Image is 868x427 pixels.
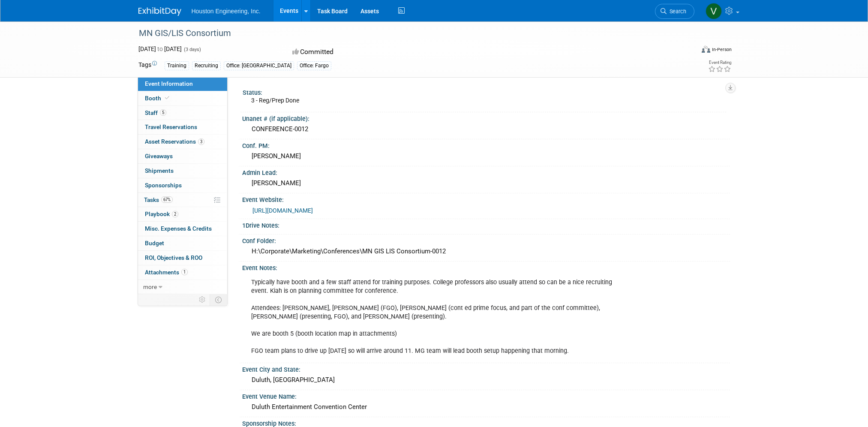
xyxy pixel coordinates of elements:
[242,193,730,204] div: Event Website:
[183,47,201,52] span: (3 days)
[136,26,682,41] div: MN GIS/LIS Consortium
[138,60,157,70] td: Tags
[249,177,724,190] div: [PERSON_NAME]
[242,235,730,245] div: Conf Folder:
[138,280,227,294] a: more
[249,245,724,258] div: H:\Corporate\Marketing\Conferences\MN GIS LIS Consortium-0012
[242,390,730,401] div: Event Venue Name:
[138,236,227,250] a: Budget
[192,61,221,70] div: Recruiting
[644,45,732,57] div: Event Format
[242,262,730,272] div: Event Notes:
[708,60,731,65] div: Event Rating
[242,139,730,150] div: Conf. PM:
[138,120,227,134] a: Travel Reservations
[145,182,182,189] span: Sponsorships
[138,251,227,265] a: ROI, Objectives & ROO
[245,274,635,360] div: Typically have booth and a few staff attend for training purposes. College professors also usuall...
[249,150,724,163] div: [PERSON_NAME]
[145,153,173,159] span: Giveaways
[145,240,164,247] span: Budget
[290,45,479,60] div: Committed
[243,86,726,97] div: Status:
[143,283,157,290] span: more
[144,196,173,203] span: Tasks
[195,294,210,305] td: Personalize Event Tab Strip
[138,149,227,163] a: Giveaways
[138,91,227,105] a: Booth
[145,138,204,145] span: Asset Reservations
[165,61,189,70] div: Training
[297,61,331,70] div: Office: Fargo
[145,269,188,276] span: Attachments
[712,46,732,53] div: In-Person
[192,8,261,15] span: Houston Engineering, Inc.
[138,77,227,91] a: Event Information
[138,106,227,120] a: Staff5
[145,80,193,87] span: Event Information
[138,164,227,178] a: Shipments
[242,166,730,177] div: Admin Lead:
[145,210,178,217] span: Playbook
[145,254,202,261] span: ROI, Objectives & ROO
[138,265,227,280] a: Attachments1
[667,8,686,15] span: Search
[198,138,204,145] span: 3
[702,46,710,53] img: Format-Inperson.png
[161,196,173,203] span: 67%
[165,96,169,100] i: Booth reservation complete
[249,373,724,387] div: Duluth, [GEOGRAPHIC_DATA]
[138,207,227,221] a: Playbook2
[138,135,227,149] a: Asset Reservations3
[251,97,299,104] span: 3 - Reg/Prep Done
[252,207,313,214] a: [URL][DOMAIN_NAME]
[224,61,294,70] div: Office: [GEOGRAPHIC_DATA]
[145,123,197,130] span: Travel Reservations
[138,222,227,236] a: Misc. Expenses & Credits
[249,400,724,414] div: Duluth Entertainment Convention Center
[242,112,730,123] div: Unanet # (if applicable):
[242,363,730,374] div: Event City and State:
[138,178,227,192] a: Sponsorships
[181,269,188,275] span: 1
[138,7,181,16] img: ExhibitDay
[706,3,722,19] img: Vanessa Hove
[145,109,166,116] span: Staff
[172,211,178,217] span: 2
[249,123,724,136] div: CONFERENCE-0012
[242,219,730,230] div: 1Drive Notes:
[156,45,164,52] span: to
[160,109,166,116] span: 5
[145,167,174,174] span: Shipments
[655,4,694,19] a: Search
[145,225,212,232] span: Misc. Expenses & Credits
[145,95,171,102] span: Booth
[138,193,227,207] a: Tasks67%
[138,45,182,52] span: [DATE] [DATE]
[210,294,227,305] td: Toggle Event Tabs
